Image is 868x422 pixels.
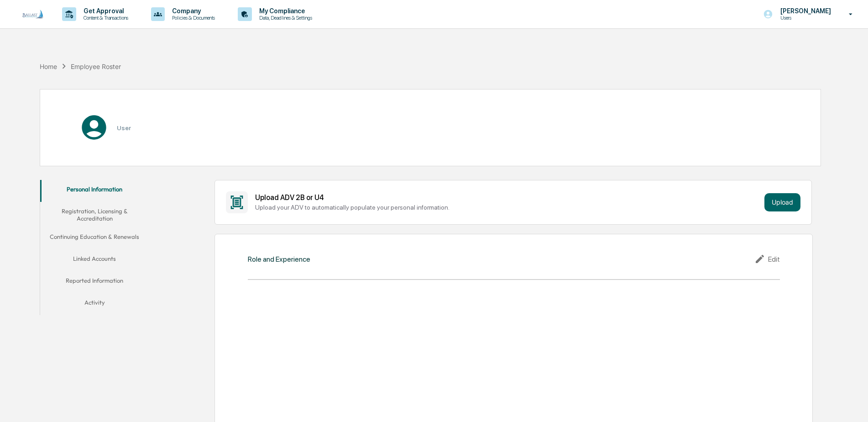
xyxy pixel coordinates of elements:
div: Upload ADV 2B or U4 [255,193,760,202]
button: Linked Accounts [40,249,149,271]
button: Activity [40,293,149,315]
div: Upload your ADV to automatically populate your personal information. [255,204,760,211]
h3: User [117,124,131,132]
p: Policies & Documents [165,15,220,21]
div: Role and Experience [248,255,310,264]
button: Reported Information [40,271,149,293]
p: Data, Deadlines & Settings [252,15,317,21]
div: Home [40,63,57,70]
p: Get Approval [76,7,133,15]
p: Content & Transactions [76,15,133,21]
button: Personal Information [40,180,149,202]
div: secondary tabs example [40,180,149,316]
div: Edit [754,253,780,264]
p: My Compliance [252,7,317,15]
button: Registration, Licensing & Accreditation [40,202,149,228]
p: Company [165,7,220,15]
p: Users [773,15,836,21]
button: Upload [764,193,800,211]
img: logo [22,10,44,18]
div: Employee Roster [71,63,121,70]
p: [PERSON_NAME] [773,7,836,15]
button: Continuing Education & Renewals [40,227,149,249]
